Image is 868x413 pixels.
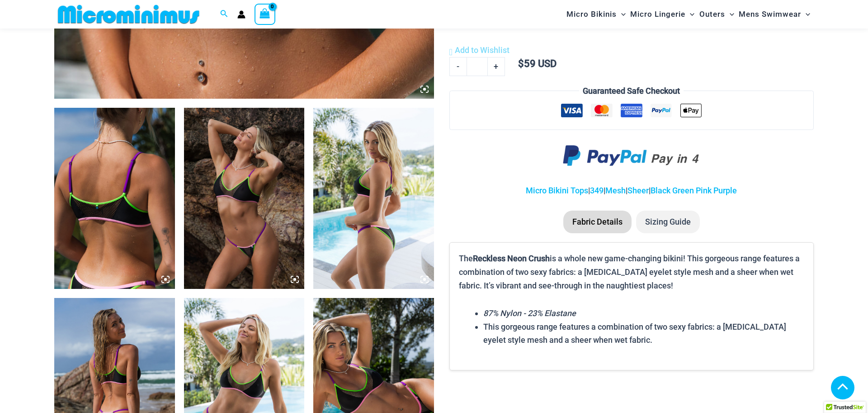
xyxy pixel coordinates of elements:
[736,3,812,26] a: Mens SwimwearMenu ToggleMenu Toggle
[518,58,557,69] bdi: 59 USD
[455,45,509,55] span: Add to Wishlist
[54,4,203,24] img: MM SHOP LOGO FLAT
[54,108,175,289] img: Reckless Neon Crush Black Neon 349 Crop Top
[627,186,649,195] a: Sheer
[488,57,505,76] a: +
[449,57,467,76] a: -
[566,3,617,26] span: Micro Bikinis
[685,3,694,26] span: Menu Toggle
[699,3,725,26] span: Outers
[579,84,684,98] legend: Guaranteed Safe Checkout
[459,252,804,292] p: The is a whole new game-changing bikini! This gorgeous range features a combination of two sexy f...
[739,3,801,26] span: Mens Swimwear
[697,3,736,26] a: OutersMenu ToggleMenu Toggle
[564,3,628,26] a: Micro BikinisMenu ToggleMenu Toggle
[630,3,685,26] span: Micro Lingerie
[590,186,604,195] a: 349
[725,3,734,26] span: Menu Toggle
[696,186,712,195] a: Pink
[651,186,670,195] a: Black
[563,211,632,233] li: Fabric Details
[801,3,810,26] span: Menu Toggle
[255,4,275,24] a: View Shopping Cart, empty
[313,108,434,289] img: Reckless Neon Crush Black Neon 349 Crop Top 296 Cheeky
[672,186,694,195] a: Green
[617,3,626,26] span: Menu Toggle
[526,186,588,195] a: Micro Bikini Tops
[518,58,524,69] span: $
[713,186,737,195] a: Purple
[628,3,697,26] a: Micro LingerieMenu ToggleMenu Toggle
[473,254,550,263] b: Reckless Neon Crush
[184,108,305,289] img: Reckless Neon Crush Black Neon 349 Crop Top 466 Thong
[605,186,626,195] a: Mesh
[483,320,804,347] li: This gorgeous range features a combination of two sexy fabrics: a [MEDICAL_DATA] eyelet style mes...
[220,9,228,20] a: Search icon link
[636,211,700,233] li: Sizing Guide
[449,184,814,197] p: | | | |
[563,1,814,27] nav: Site Navigation
[449,43,509,57] a: Add to Wishlist
[237,10,245,19] a: Account icon link
[467,57,488,76] input: Product quantity
[483,308,576,318] em: 87% Nylon - 23% Elastane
